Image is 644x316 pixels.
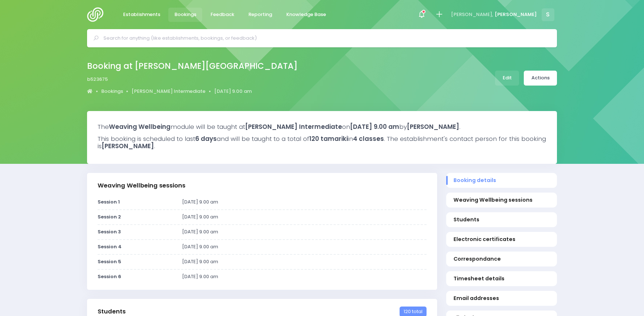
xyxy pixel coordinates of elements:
[495,11,537,18] span: [PERSON_NAME]
[542,8,554,21] span: S
[446,212,557,227] a: Students
[168,8,202,22] a: Bookings
[453,216,550,224] span: Students
[178,258,431,265] div: [DATE] 9.00 am
[195,134,217,143] strong: 6 days
[98,135,546,150] h3: This booking is scheduled to last and will be taught to a total of in . The establishment's conta...
[350,122,399,131] strong: [DATE] 9.00 am
[453,177,550,184] span: Booking details
[446,271,557,286] a: Timesheet details
[214,88,252,95] a: [DATE] 9.00 am
[98,182,185,189] h3: Weaving Wellbeing sessions
[446,193,557,208] a: Weaving Wellbeing sessions
[98,243,122,250] strong: Session 4
[98,198,120,205] strong: Session 1
[117,8,166,22] a: Establishments
[101,88,123,95] a: Bookings
[178,198,431,206] div: [DATE] 9.00 am
[286,11,326,18] span: Knowledge Base
[123,11,160,18] span: Establishments
[446,173,557,188] a: Booking details
[280,8,332,22] a: Knowledge Base
[109,122,170,131] strong: Weaving Wellbeing
[453,255,550,263] span: Correspondance
[98,273,121,280] strong: Session 6
[453,196,550,204] span: Weaving Wellbeing sessions
[309,134,348,143] strong: 120 tamariki
[98,123,546,130] h3: The module will be taught at on by .
[211,11,234,18] span: Feedback
[407,122,459,131] strong: [PERSON_NAME]
[453,295,550,302] span: Email addresses
[98,213,121,220] strong: Session 2
[446,232,557,247] a: Electronic certificates
[451,11,493,18] span: [PERSON_NAME],
[495,71,519,86] a: Edit
[446,291,557,306] a: Email addresses
[87,7,108,22] img: Logo
[87,61,298,71] h2: Booking at [PERSON_NAME][GEOGRAPHIC_DATA]
[174,11,196,18] span: Bookings
[98,258,121,265] strong: Session 5
[178,243,431,250] div: [DATE] 9.00 am
[204,8,240,22] a: Feedback
[131,88,205,95] a: [PERSON_NAME] Intermediate
[178,273,431,280] div: [DATE] 9.00 am
[103,33,547,44] input: Search for anything (like establishments, bookings, or feedback)
[245,122,342,131] strong: [PERSON_NAME] Intermediate
[102,142,154,150] strong: [PERSON_NAME]
[453,236,550,243] span: Electronic certificates
[178,228,431,236] div: [DATE] 9.00 am
[87,76,108,83] span: b523675
[98,228,121,235] strong: Session 3
[453,275,550,283] span: Timesheet details
[98,308,126,315] h3: Students
[242,8,278,22] a: Reporting
[248,11,272,18] span: Reporting
[353,134,384,143] strong: 4 classes
[178,213,431,221] div: [DATE] 9.00 am
[524,71,557,86] a: Actions
[446,252,557,266] a: Correspondance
